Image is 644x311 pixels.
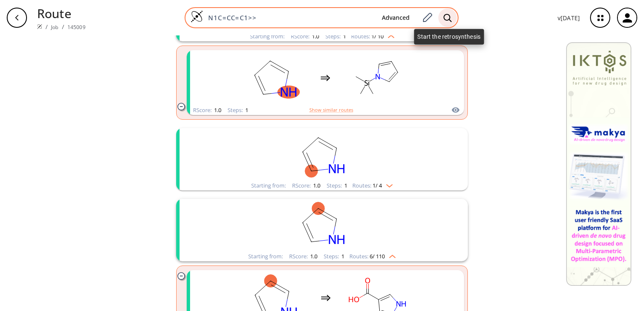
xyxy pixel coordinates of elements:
li: / [46,22,48,31]
p: Route [37,4,86,22]
div: Routes: [349,254,396,259]
img: Spaya logo [37,24,42,29]
span: 1.0 [312,182,320,189]
div: Steps : [228,107,248,113]
img: Up [385,252,396,258]
span: 1.0 [311,32,319,40]
span: 1 [342,32,346,40]
div: Steps : [327,183,347,188]
img: Banner [566,42,631,286]
li: / [62,22,64,31]
div: Starting from: [250,34,284,39]
p: v [DATE] [558,13,580,22]
a: Job [51,24,58,31]
svg: c1cc[nH]c1 [236,51,312,104]
span: 1.0 [213,106,221,114]
svg: c1cc[nH]c1 [212,128,432,181]
div: Routes: [351,34,394,39]
span: 1 / 10 [371,34,384,39]
span: 6 / 110 [370,254,385,259]
svg: C[Si](C)(C)n1cccc1 [339,51,415,104]
div: Steps : [325,34,346,39]
div: Start the retrosynthesis [414,29,484,45]
div: RScore : [289,254,317,259]
div: Steps : [324,254,344,259]
img: Logo Spaya [191,10,203,23]
input: Enter SMILES [203,13,375,22]
div: RScore : [292,183,320,188]
button: Advanced [375,10,416,26]
div: Routes: [352,183,393,188]
div: Starting from: [248,254,283,259]
div: RScore : [291,34,319,39]
a: 145009 [67,24,86,31]
div: RScore : [193,107,221,113]
span: 1 [340,252,344,260]
svg: c1cc[nH]c1 [212,199,432,252]
div: Starting from: [251,183,286,188]
img: Down [382,181,393,188]
span: 1 / 4 [373,183,382,188]
span: 1.0 [309,252,317,260]
span: 1 [244,106,248,114]
span: 1 [343,182,347,189]
button: Show similar routes [309,106,353,114]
